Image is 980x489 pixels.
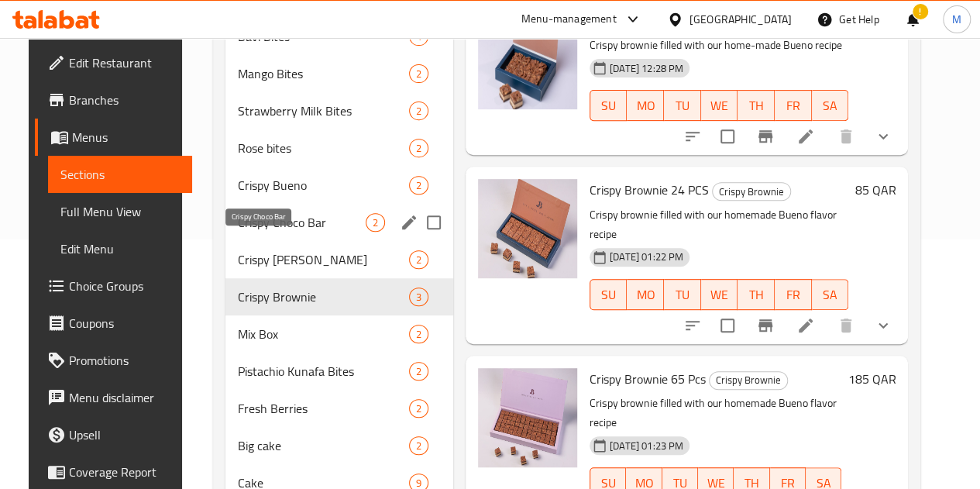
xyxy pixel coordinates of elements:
span: Coupons [69,314,180,332]
button: Branch-specific-item [747,307,784,344]
svg: Show Choices [874,127,892,146]
a: Edit Restaurant [35,44,192,81]
span: Sections [60,165,180,184]
span: Menu disclaimer [69,388,180,407]
div: Crispy Brownie3 [225,278,453,315]
a: Upsell [35,416,192,453]
span: Strawberry Milk Bites [238,102,409,120]
span: WE [707,284,732,306]
button: TU [664,90,701,121]
button: FR [775,279,812,310]
div: Pistachio Kunafa Bites2 [225,353,453,390]
span: Crispy Bueno [238,176,409,195]
button: FR [775,90,812,121]
div: items [409,64,428,83]
span: [DATE] 12:28 PM [603,61,689,76]
div: items [366,213,385,232]
span: SU [597,95,621,117]
span: Mix Box [238,325,409,343]
span: 2 [410,327,428,342]
span: 2 [410,364,428,379]
span: 2 [366,215,384,230]
div: Crispy Bueno2 [225,167,453,204]
div: items [409,325,428,343]
span: [DATE] 01:23 PM [603,439,689,453]
span: TH [744,284,769,306]
span: Crispy Brownie [710,371,787,389]
p: Crispy brownie filled with our homemade Bueno flavor recipe [590,394,841,432]
div: Menu-management [521,10,617,29]
span: TH [744,95,769,117]
div: Mango Bites2 [225,55,453,92]
span: Mango Bites [238,64,409,83]
span: SU [597,284,621,306]
span: FR [781,95,806,117]
span: Full Menu View [60,202,180,221]
span: MO [633,95,658,117]
a: Branches [35,81,192,119]
span: 2 [410,67,428,81]
span: FR [781,284,806,306]
span: 2 [410,439,428,453]
button: MO [627,279,664,310]
h6: 85 QAR [854,179,896,201]
span: Select to update [711,120,744,153]
span: Edit Restaurant [69,53,180,72]
button: show more [865,307,902,344]
span: TU [670,284,695,306]
div: Big cake [238,436,409,455]
span: Pistachio Kunafa Bites [238,362,409,381]
div: Crispy [PERSON_NAME]2 [225,241,453,278]
div: items [409,139,428,157]
span: Choice Groups [69,277,180,295]
button: delete [827,307,865,344]
div: items [409,102,428,120]
span: SA [818,284,843,306]
div: Crispy Berry [238,250,409,269]
button: delete [827,118,865,155]
div: items [409,399,428,418]
div: items [409,250,428,269]
span: Rose bites [238,139,409,157]
span: Promotions [69,351,180,370]
span: M [952,11,961,28]
span: Fresh Berries [238,399,409,418]
a: Edit Menu [48,230,192,267]
a: Sections [48,156,192,193]
span: 2 [410,141,428,156]
span: Crispy Choco Bar [238,213,366,232]
span: Coverage Report [69,463,180,481]
div: Crispy Brownie [709,371,788,390]
img: Crispy Brownie 65 Pcs [478,368,577,467]
span: 2 [410,178,428,193]
span: Select to update [711,309,744,342]
button: TH [738,90,775,121]
span: Menus [72,128,180,146]
span: Crispy Brownie 65 Pcs [590,367,706,391]
button: TH [738,279,775,310]
span: Crispy Brownie [238,288,409,306]
button: WE [701,90,738,121]
a: Full Menu View [48,193,192,230]
span: TU [670,95,695,117]
span: Crispy [PERSON_NAME] [238,250,409,269]
span: Branches [69,91,180,109]
span: 3 [410,290,428,305]
span: SA [818,95,843,117]
h6: 185 QAR [848,368,896,390]
div: Crispy Brownie [712,182,791,201]
span: Crispy Brownie 24 PCS [590,178,709,201]
button: edit [397,211,421,234]
a: Edit menu item [796,127,815,146]
span: Crispy Brownie [713,183,790,201]
a: Promotions [35,342,192,379]
div: Big cake2 [225,427,453,464]
div: items [409,176,428,195]
button: SU [590,90,628,121]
